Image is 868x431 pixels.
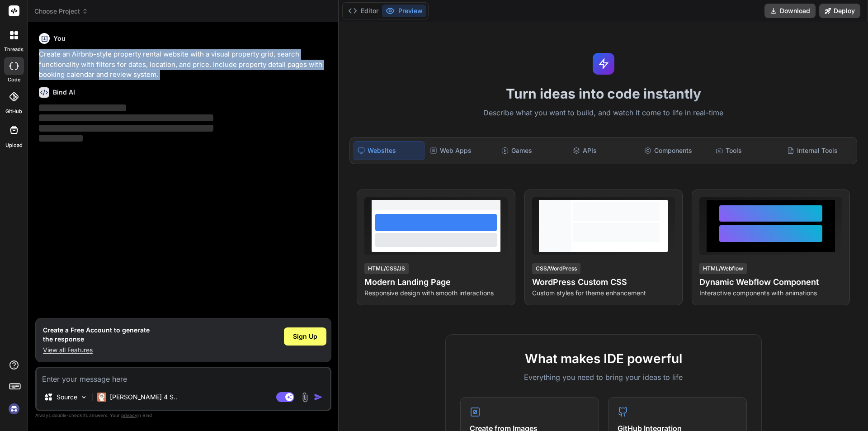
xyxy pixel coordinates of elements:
div: HTML/Webflow [699,263,747,274]
p: Always double-check its answers. Your in Bind [35,411,331,420]
span: View Prompt [800,197,839,206]
h4: WordPress Custom CSS [532,276,675,289]
span: Sign Up [293,332,317,341]
span: ‌ [39,114,213,121]
img: icon [314,393,323,402]
button: Download [764,4,816,18]
button: Deploy [819,4,860,18]
label: GitHub [5,108,22,115]
img: signin [6,401,22,417]
div: Websites [354,141,424,160]
div: Games [498,141,567,160]
span: ‌ [39,135,83,142]
p: Everything you need to bring your ideas to life [460,372,747,383]
img: Pick Models [80,393,88,401]
h1: Create a Free Account to generate the response [43,326,150,344]
h2: What makes IDE powerful [460,349,747,368]
h1: Turn ideas into code instantly [344,85,863,102]
div: CSS/WordPress [532,263,580,274]
div: HTML/CSS/JS [364,263,409,274]
p: View all Features [43,346,150,355]
p: Custom styles for theme enhancement [532,289,675,298]
div: Web Apps [426,141,496,160]
img: Claude 4 Sonnet [97,393,106,402]
h4: Modern Landing Page [364,276,507,289]
label: code [8,76,20,84]
h6: You [53,34,66,43]
span: privacy [121,412,137,418]
span: ‌ [39,125,213,132]
div: Tools [712,141,782,160]
p: Responsive design with smooth interactions [364,289,507,298]
p: [PERSON_NAME] 4 S.. [110,393,177,402]
span: View Prompt [632,197,671,206]
p: Describe what you want to build, and watch it come to life in real-time [344,107,863,119]
span: ‌ [39,104,126,111]
div: Components [641,141,710,160]
button: Editor [344,5,382,17]
div: APIs [569,141,639,160]
label: threads [4,46,24,53]
img: attachment [300,392,310,403]
p: Interactive components with animations [699,289,842,298]
label: Upload [5,142,23,149]
div: Internal Tools [783,141,853,160]
span: View Prompt [465,197,504,206]
button: Preview [382,5,426,17]
p: Create an Airbnb-style property rental website with a visual property grid, search functionality ... [39,49,330,80]
h6: Bind AI [53,88,75,97]
p: Source [57,393,77,402]
span: Choose Project [34,7,88,16]
h4: Dynamic Webflow Component [699,276,842,289]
